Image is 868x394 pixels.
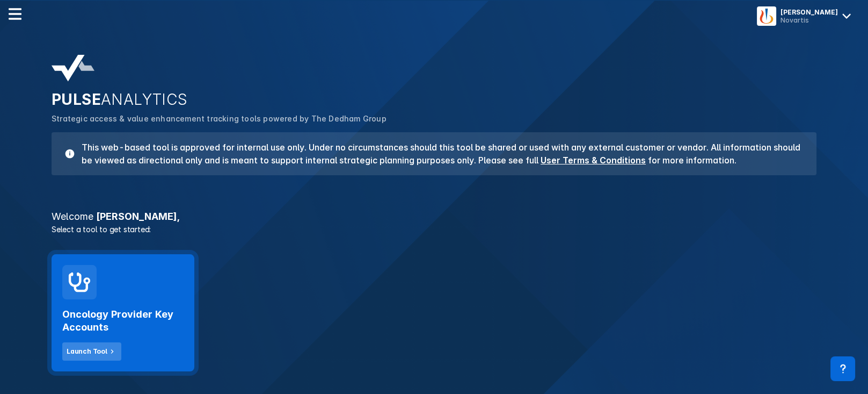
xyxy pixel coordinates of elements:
[52,113,816,125] p: Strategic access & value enhancement tracking tools powered by The Dedham Group
[830,356,855,381] div: Contact Support
[541,155,646,166] a: User Terms & Conditions
[62,342,121,361] button: Launch Tool
[781,8,838,16] div: [PERSON_NAME]
[9,8,21,20] img: menu--horizontal.svg
[62,308,184,334] h2: Oncology Provider Key Accounts
[45,212,823,221] h3: [PERSON_NAME] ,
[75,141,804,167] h3: This web-based tool is approved for internal use only. Under no circumstances should this tool be...
[52,211,93,222] span: Welcome
[781,16,838,24] div: Novartis
[52,90,816,109] h2: PULSE
[67,347,107,356] div: Launch Tool
[759,9,774,24] img: menu button
[52,254,194,371] a: Oncology Provider Key AccountsLaunch Tool
[52,55,94,82] img: pulse-analytics-logo
[101,90,188,109] span: ANALYTICS
[45,224,823,235] p: Select a tool to get started:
